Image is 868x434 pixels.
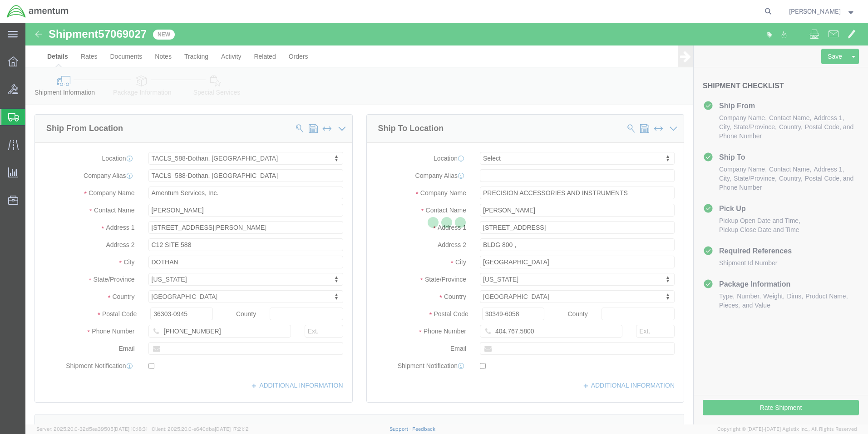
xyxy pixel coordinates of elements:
button: [PERSON_NAME] [789,6,856,17]
span: Marcus McGuire [789,6,841,16]
a: Support [390,426,412,432]
span: Client: 2025.20.0-e640dba [152,426,249,432]
span: [DATE] 10:18:31 [113,426,148,432]
span: Server: 2025.20.0-32d5ea39505 [36,426,148,432]
span: Copyright © [DATE]-[DATE] Agistix Inc., All Rights Reserved [717,425,857,433]
span: [DATE] 17:21:12 [215,426,249,432]
a: Feedback [412,426,435,432]
img: logo [6,5,69,18]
